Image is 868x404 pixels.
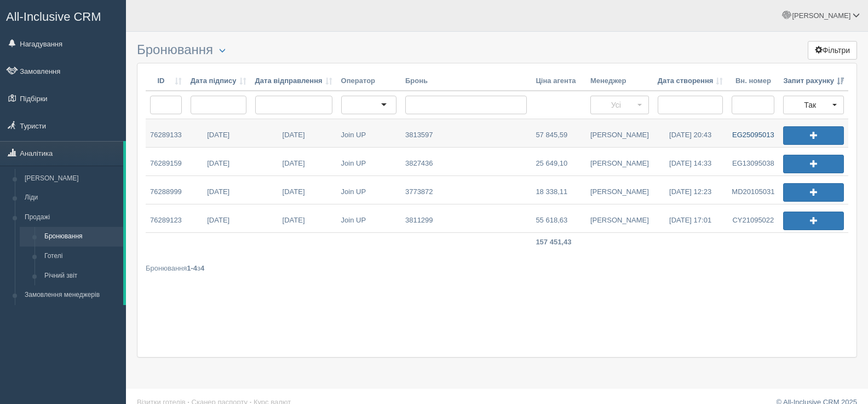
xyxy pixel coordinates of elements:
[39,227,123,247] a: Бронювання
[401,119,531,147] a: 3813597
[337,204,401,232] a: Join UP
[20,208,123,227] a: Продажі
[653,148,728,175] a: [DATE] 14:33
[337,176,401,204] a: Join UP
[251,204,337,232] a: [DATE]
[1,1,125,31] a: All-Inclusive CRM
[808,41,857,60] button: Фільтри
[586,204,653,232] a: [PERSON_NAME]
[186,204,251,232] a: [DATE]
[150,76,182,86] a: ID
[401,148,531,175] a: 3827436
[146,204,186,232] a: 76289123
[146,119,186,147] a: 76289133
[337,72,401,91] th: Оператор
[586,176,653,204] a: [PERSON_NAME]
[658,76,723,86] a: Дата створення
[792,11,850,20] span: [PERSON_NAME]
[137,43,857,57] h3: Бронювання
[251,119,337,147] a: [DATE]
[146,176,186,204] a: 76288999
[186,119,251,147] a: [DATE]
[186,176,251,204] a: [DATE]
[653,119,728,147] a: [DATE] 20:43
[531,233,586,252] td: 157 451,43
[39,266,123,286] a: Річний звіт
[337,119,398,147] a: Join UP
[255,76,332,86] a: Дата відправлення
[251,176,337,204] a: [DATE]
[401,72,531,91] th: Бронь
[783,96,844,114] button: Так
[727,72,779,91] th: Вн. номер
[586,148,653,175] a: [PERSON_NAME]
[531,72,586,91] th: Ціна агента
[653,204,728,232] a: [DATE] 17:01
[186,148,251,175] a: [DATE]
[727,204,779,232] a: CY21095022
[187,264,197,272] b: 1-4
[590,96,649,114] button: Усі
[586,119,653,147] a: [PERSON_NAME]
[146,263,848,273] div: Бронювання з
[251,148,337,175] a: [DATE]
[531,204,586,232] a: 55 618,63
[790,99,830,110] span: Так
[20,285,123,305] a: Замовлення менеджерів
[337,148,401,175] a: Join UP
[586,72,653,91] th: Менеджер
[191,76,246,86] a: Дата підпису
[531,148,586,175] a: 25 649,10
[20,188,123,208] a: Ліди
[39,247,123,266] a: Готелі
[727,119,779,147] a: EG25095013
[531,119,584,147] a: 57 845,59
[727,148,779,175] a: EG13095038
[653,176,728,204] a: [DATE] 12:23
[20,169,123,189] a: [PERSON_NAME]
[783,76,844,86] a: Запит рахунку
[6,10,101,24] span: All-Inclusive CRM
[146,148,186,175] a: 76289159
[401,176,531,204] a: 3773872
[597,99,635,110] span: Усі
[401,204,531,232] a: 3811299
[727,176,779,204] a: MD20105031
[200,264,204,272] b: 4
[531,176,586,204] a: 18 338,11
